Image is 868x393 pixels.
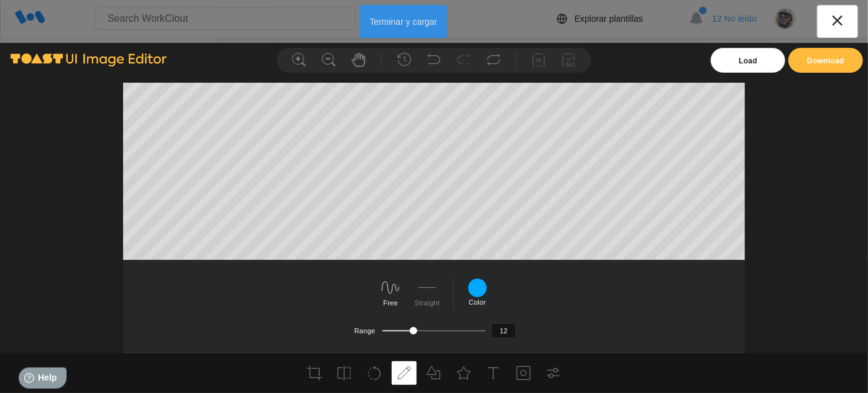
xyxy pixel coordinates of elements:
[360,5,448,38] button: Terminar y cargar
[468,278,487,306] div: Color
[415,299,440,307] label: Straight
[711,48,785,73] div: Load
[11,53,167,67] img: tui-image-editor-bi.png
[354,327,376,335] label: Range
[383,299,398,307] label: Free
[469,298,486,306] label: Color
[788,48,863,73] button: Download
